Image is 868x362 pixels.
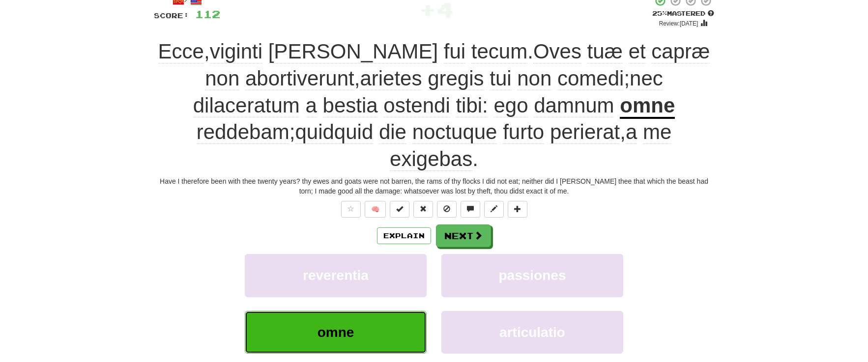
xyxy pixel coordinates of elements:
[436,224,491,247] button: Next
[508,201,527,218] button: Add to collection (alt+a)
[456,94,488,117] span: tibi:
[444,40,465,63] span: fui
[295,120,373,144] span: quidquid
[493,94,528,117] span: ego
[245,311,427,354] button: omne
[626,120,637,144] span: a
[651,40,710,63] span: capræ
[365,201,386,218] button: 🧠
[413,201,433,218] button: Reset to 0% Mastered (alt+r)
[643,120,671,144] span: me
[620,94,675,119] u: omne
[341,201,361,218] button: Favorite sentence (alt+f)
[379,120,406,144] span: die
[245,67,354,90] span: abortiverunt
[587,40,623,63] span: tuæ
[195,8,220,20] span: 112
[629,40,646,63] span: et
[533,40,581,63] span: Oves
[659,20,698,27] small: Review: [DATE]
[503,120,544,144] span: furto
[377,227,431,244] button: Explain
[154,176,714,196] div: Have I therefore been with thee twenty years? thy ewes and goats were not barren, the rams of thy...
[390,147,472,171] span: exigebas
[205,67,239,90] span: non
[484,201,504,218] button: Edit sentence (alt+d)
[306,94,317,117] span: a
[390,201,409,218] button: Set this sentence to 100% Mastered (alt+m)
[499,268,566,283] span: passiones
[652,9,667,17] span: 25 %
[383,94,450,117] span: ostendi
[630,67,663,90] span: nec
[158,40,204,63] span: Ecce
[412,120,497,144] span: noctuque
[441,254,623,297] button: passiones
[534,94,614,117] span: damnum
[158,40,710,116] span: , . , ;
[441,311,623,354] button: articulatio
[245,254,427,297] button: reverentia
[197,120,289,144] span: reddebam
[550,120,620,144] span: perierat
[210,40,262,63] span: viginti
[154,11,189,20] span: Score:
[517,67,551,90] span: non
[461,201,480,218] button: Discuss sentence (alt+u)
[557,67,624,90] span: comedi
[499,325,565,340] span: articulatio
[197,120,672,171] span: ; , .
[318,325,354,340] span: omne
[303,268,369,283] span: reverentia
[437,201,457,218] button: Ignore sentence (alt+i)
[428,67,484,90] span: gregis
[652,9,714,18] div: Mastered
[490,67,511,90] span: tui
[323,94,378,117] span: bestia
[193,94,300,117] span: dilaceratum
[268,40,438,63] span: [PERSON_NAME]
[360,67,422,90] span: arietes
[471,40,527,63] span: tecum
